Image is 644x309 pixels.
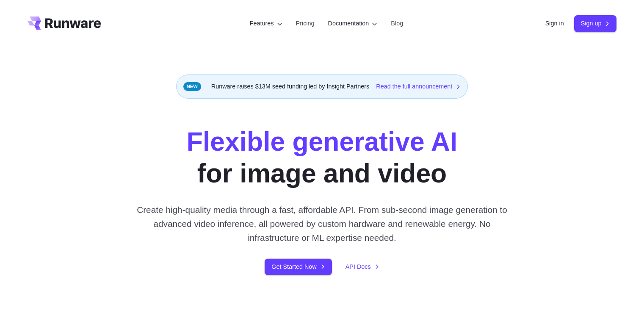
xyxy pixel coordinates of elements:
[265,259,332,275] a: Get Started Now
[545,19,564,28] a: Sign in
[296,19,315,28] a: Pricing
[133,203,511,245] p: Create high-quality media through a fast, affordable API. From sub-second image generation to adv...
[391,19,403,28] a: Blog
[250,19,282,28] label: Features
[345,262,379,272] a: API Docs
[328,19,378,28] label: Documentation
[187,126,457,189] h1: for image and video
[176,74,468,99] div: Runware raises $13M seed funding led by Insight Partners
[574,15,617,32] a: Sign up
[28,17,101,30] a: Go to /
[376,82,461,91] a: Read the full announcement
[187,127,457,156] strong: Flexible generative AI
